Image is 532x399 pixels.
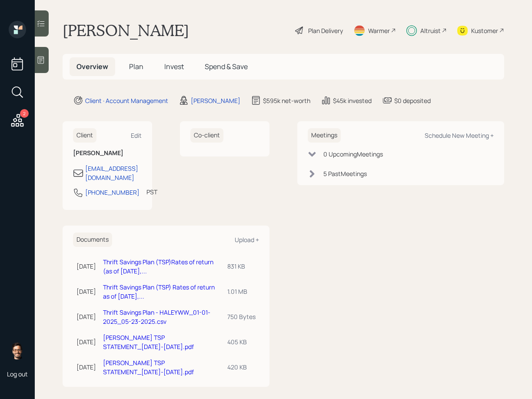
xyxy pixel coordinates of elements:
div: 0 Upcoming Meeting s [323,150,383,159]
h6: Meetings [308,128,341,143]
span: Spend & Save [205,62,248,71]
div: [DATE] [76,287,96,296]
div: $45k invested [333,96,372,105]
div: $595k net-worth [263,96,310,105]
h6: [PERSON_NAME] [73,150,142,157]
div: [PERSON_NAME] [191,96,240,105]
h6: Documents [73,233,112,247]
div: [DATE] [76,312,96,321]
div: 2 [20,109,29,118]
div: $0 deposited [394,96,431,105]
div: PST [146,187,157,196]
div: Edit [131,131,142,140]
a: Thrift Savings Plan - HALEYWW_01-01-2025_05-23-2025.csv [103,308,210,326]
div: [DATE] [76,337,96,346]
div: Altruist [420,26,441,35]
a: [PERSON_NAME] TSP STATEMENT_[DATE]-[DATE].pdf [103,333,194,351]
span: Invest [164,62,184,71]
a: Thrift Savings Plan (TSP)Rates of return (as of [DATE],... [103,258,213,275]
a: [PERSON_NAME] TSP STATEMENT_[DATE]-[DATE].pdf [103,359,194,376]
div: 750 Bytes [227,312,256,321]
div: 420 KB [227,362,256,372]
div: Warmer [368,26,390,35]
h1: [PERSON_NAME] [63,21,189,40]
div: [DATE] [76,262,96,271]
h6: Co-client [190,128,223,143]
div: Upload + [235,236,259,244]
div: 831 KB [227,262,256,271]
div: Log out [7,370,28,378]
img: sami-boghos-headshot.png [9,342,26,359]
div: 405 KB [227,337,256,346]
div: Client · Account Management [85,96,168,105]
div: [EMAIL_ADDRESS][DOMAIN_NAME] [85,164,142,182]
div: [PHONE_NUMBER] [85,188,140,197]
span: Plan [129,62,143,71]
div: Schedule New Meeting + [425,131,494,140]
a: Thrift Savings Plan (TSP) Rates of return as of [DATE],... [103,283,215,300]
div: [DATE] [76,362,96,372]
div: Kustomer [471,26,498,35]
span: Overview [76,62,108,71]
h6: Client [73,128,96,143]
div: 1.01 MB [227,287,256,296]
div: 5 Past Meeting s [323,169,367,178]
div: Plan Delivery [308,26,343,35]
